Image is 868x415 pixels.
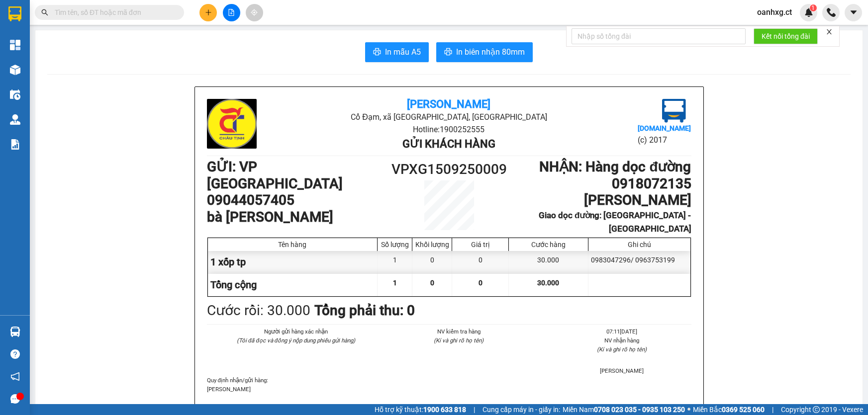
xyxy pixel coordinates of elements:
[41,9,48,16] span: search
[10,372,20,381] span: notification
[588,251,690,273] div: 0983047296/ 0963753199
[722,406,765,414] strong: 0369 525 060
[430,279,434,287] span: 0
[237,337,355,344] i: (Tôi đã đọc và đồng ý nộp dung phiếu gửi hàng)
[552,336,691,345] li: NV nhận hàng
[415,241,449,249] div: Khối lượng
[8,6,21,21] img: logo-vxr
[389,327,528,336] li: NV kiểm tra hàng
[10,327,20,337] img: warehouse-icon
[412,251,452,273] div: 0
[207,159,343,192] b: GỬI : VP [GEOGRAPHIC_DATA]
[207,300,310,322] div: Cước rồi : 30.000
[246,4,263,21] button: aim
[479,279,482,287] span: 0
[314,302,415,319] b: Tổng phải thu: 0
[365,42,429,62] button: printerIn mẫu A5
[288,111,610,123] li: Cổ Đạm, xã [GEOGRAPHIC_DATA], [GEOGRAPHIC_DATA]
[511,241,585,249] div: Cước hàng
[827,8,836,17] img: phone-icon
[563,404,685,415] span: Miền Nam
[251,9,258,16] span: aim
[207,192,388,209] h1: 09044057405
[772,404,773,415] span: |
[375,404,466,415] span: Hỗ trợ kỹ thuật:
[423,406,466,414] strong: 1900 633 818
[591,241,688,249] div: Ghi chú
[509,251,588,273] div: 30.000
[662,99,686,123] img: logo.jpg
[208,251,378,273] div: 1 xốp tp
[509,192,691,209] h1: [PERSON_NAME]
[444,48,452,57] span: printer
[288,123,610,136] li: Hotline: 1900252555
[762,31,810,42] span: Kết nối tổng đài
[845,4,862,21] button: caret-down
[539,210,691,234] b: Giao dọc đường: [GEOGRAPHIC_DATA] -[GEOGRAPHIC_DATA]
[552,366,691,375] li: [PERSON_NAME]
[388,159,510,180] h1: VPXG1509250009
[205,9,212,16] span: plus
[10,114,20,125] img: warehouse-icon
[380,241,409,249] div: Số lượng
[10,139,20,150] img: solution-icon
[693,404,765,415] span: Miền Bắc
[638,124,691,132] b: [DOMAIN_NAME]
[804,8,813,17] img: icon-new-feature
[10,40,20,50] img: dashboard-icon
[199,4,217,21] button: plus
[572,28,746,44] input: Nhập số tổng đài
[749,6,800,18] span: oanhxg.ct
[826,28,833,35] span: close
[10,65,20,75] img: warehouse-icon
[207,99,257,149] img: logo.jpg
[509,175,691,192] h1: 0918072135
[407,98,490,110] b: [PERSON_NAME]
[385,46,421,58] span: In mẫu A5
[434,337,483,344] i: (Kí và ghi rõ họ tên)
[754,28,818,44] button: Kết nối tổng đài
[638,134,691,146] li: (c) 2017
[455,241,506,249] div: Giá trị
[552,327,691,336] li: 07:11[DATE]
[223,4,240,21] button: file-add
[207,385,691,394] p: [PERSON_NAME]
[210,279,257,291] span: Tổng cộng
[813,406,820,413] span: copyright
[597,346,647,353] i: (Kí và ghi rõ họ tên)
[373,48,381,57] span: printer
[228,9,235,16] span: file-add
[436,42,533,62] button: printerIn biên nhận 80mm
[10,349,20,359] span: question-circle
[210,241,375,249] div: Tên hàng
[537,279,559,287] span: 30.000
[539,159,691,175] b: NHẬN : Hàng dọc đường
[207,209,388,226] h1: bà [PERSON_NAME]
[55,7,172,18] input: Tìm tên, số ĐT hoặc mã đơn
[207,376,691,394] div: Quy định nhận/gửi hàng :
[456,46,525,58] span: In biên nhận 80mm
[482,404,560,415] span: Cung cấp máy in - giấy in:
[402,138,495,150] b: Gửi khách hàng
[10,394,20,404] span: message
[810,4,817,11] sup: 1
[594,406,685,414] strong: 0708 023 035 - 0935 103 250
[687,408,690,412] span: ⚪️
[849,8,858,17] span: caret-down
[811,4,815,11] span: 1
[393,279,397,287] span: 1
[378,251,412,273] div: 1
[10,89,20,100] img: warehouse-icon
[452,251,509,273] div: 0
[227,327,366,336] li: Người gửi hàng xác nhận
[474,404,475,415] span: |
